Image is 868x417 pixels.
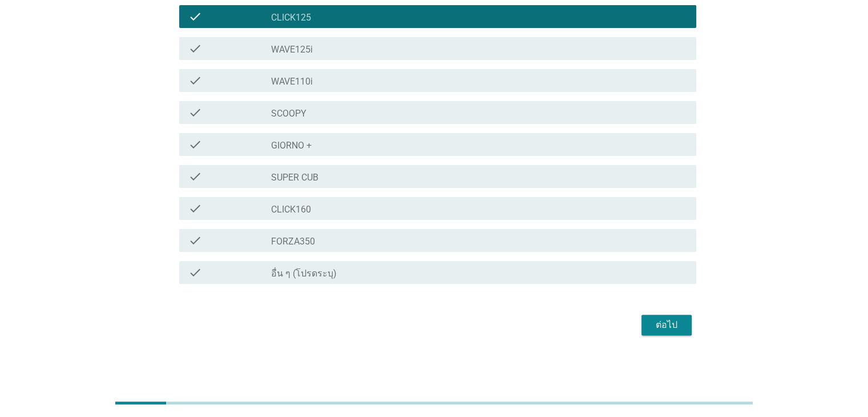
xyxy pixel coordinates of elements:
[271,12,311,23] label: CLICK125
[271,76,313,87] label: WAVE110i
[188,74,202,87] i: check
[271,172,318,183] label: SUPER CUB
[188,202,202,215] i: check
[188,266,202,279] i: check
[188,42,202,55] i: check
[271,44,313,55] label: WAVE125i
[188,138,202,151] i: check
[271,140,312,151] label: GIORNO +
[271,204,311,215] label: CLICK160
[271,108,306,119] label: SCOOPY
[641,315,692,335] button: ต่อไป
[188,10,202,23] i: check
[188,234,202,247] i: check
[188,170,202,183] i: check
[651,318,683,332] div: ต่อไป
[271,236,315,247] label: FORZA350
[188,106,202,119] i: check
[271,268,337,279] label: อื่น ๆ (โปรดระบุ)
